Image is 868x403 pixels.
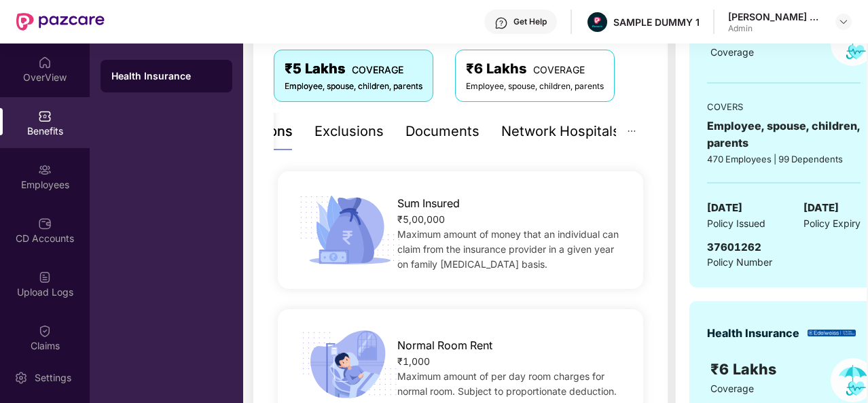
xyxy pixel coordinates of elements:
[38,163,52,177] img: svg+xml;base64,PHN2ZyBpZD0iRW1wbG95ZWVzIiB4bWxucz0iaHR0cDovL3d3dy53My5vcmcvMjAwMC9zdmciIHdpZHRoPS...
[38,56,52,69] img: svg+xml;base64,PHN2ZyBpZD0iSG9tZSIgeG1sbnM9Imh0dHA6Ly93d3cudzMub3JnLzIwMDAvc3ZnIiB3aWR0aD0iMjAiIG...
[587,12,607,32] img: Pazcare_Alternative_logo-01-01.png
[707,200,742,216] span: [DATE]
[707,325,799,342] div: Health Insurance
[728,23,823,34] div: Admin
[14,371,28,385] img: svg+xml;base64,PHN2ZyBpZD0iU2V0dGluZy0yMHgyMCIgeG1sbnM9Imh0dHA6Ly93d3cudzMub3JnLzIwMDAvc3ZnIiB3aW...
[38,109,52,123] img: svg+xml;base64,PHN2ZyBpZD0iQmVuZWZpdHMiIHhtbG5zPSJodHRwOi8vd3d3LnczLm9yZy8yMDAwL3N2ZyIgd2lkdGg9Ij...
[38,270,52,284] img: svg+xml;base64,PHN2ZyBpZD0iVXBsb2FkX0xvZ3MiIGRhdGEtbmFtZT0iVXBsb2FkIExvZ3MiIHhtbG5zPSJodHRwOi8vd3...
[397,337,492,354] span: Normal Room Rent
[728,10,823,23] div: [PERSON_NAME] K S
[397,228,619,270] span: Maximum amount of money that an individual can claim from the insurance provider in a given year ...
[285,80,422,93] div: Employee, spouse, children, parents
[466,80,604,93] div: Employee, spouse, children, parents
[707,256,772,268] span: Policy Number
[295,326,405,403] img: icon
[397,370,617,397] span: Maximum amount of per day room charges for normal room. Subject to proportionate deduction.
[707,152,861,166] div: 470 Employees | 99 Dependents
[707,118,861,152] div: Employee, spouse, children, parents
[494,16,508,30] img: svg+xml;base64,PHN2ZyBpZD0iSGVscC0zMngzMiIgeG1sbnM9Imh0dHA6Ly93d3cudzMub3JnLzIwMDAvc3ZnIiB3aWR0aD...
[707,100,861,113] div: COVERS
[803,216,861,231] span: Policy Expiry
[111,69,221,83] div: Health Insurance
[501,121,620,142] div: Network Hospitals
[513,16,547,27] div: Get Help
[405,121,480,142] div: Documents
[397,354,626,369] div: ₹1,000
[16,13,105,31] img: New Pazcare Logo
[710,46,754,58] span: Coverage
[38,324,52,338] img: svg+xml;base64,PHN2ZyBpZD0iQ2xhaW0iIHhtbG5zPSJodHRwOi8vd3d3LnczLm9yZy8yMDAwL3N2ZyIgd2lkdGg9IjIwIi...
[533,64,585,75] span: COVERAGE
[466,58,604,80] div: ₹6 Lakhs
[613,16,700,29] div: SAMPLE DUMMY 1
[627,126,636,136] span: ellipsis
[838,16,849,27] img: svg+xml;base64,PHN2ZyBpZD0iRHJvcGRvd24tMzJ4MzIiIHhtbG5zPSJodHRwOi8vd3d3LnczLm9yZy8yMDAwL3N2ZyIgd2...
[710,360,780,378] span: ₹6 Lakhs
[397,212,626,227] div: ₹5,00,000
[352,64,403,75] span: COVERAGE
[295,192,405,268] img: icon
[803,200,839,216] span: [DATE]
[808,330,856,337] img: insurerLogo
[707,216,765,231] span: Policy Issued
[707,241,761,253] span: 37601262
[616,113,647,150] button: ellipsis
[38,217,52,230] img: svg+xml;base64,PHN2ZyBpZD0iQ0RfQWNjb3VudHMiIGRhdGEtbmFtZT0iQ0QgQWNjb3VudHMiIHhtbG5zPSJodHRwOi8vd3...
[710,383,754,394] span: Coverage
[31,371,75,385] div: Settings
[397,195,460,212] span: Sum Insured
[314,121,384,142] div: Exclusions
[285,58,422,80] div: ₹5 Lakhs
